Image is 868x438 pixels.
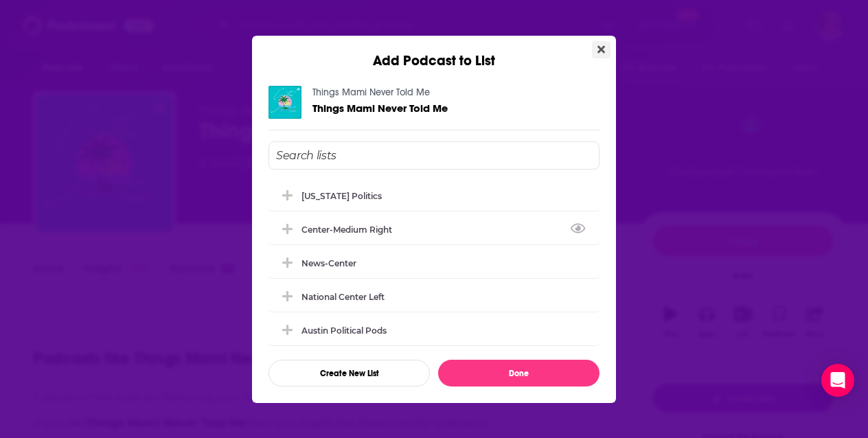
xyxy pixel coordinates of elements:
div: Austin Political Pods [301,325,387,336]
button: Create New List [269,360,430,387]
a: Things Mami Never Told Me [312,102,448,114]
div: Add Podcast To List [269,141,599,387]
div: Center-Medium Right [301,224,400,235]
div: Open Intercom Messenger [821,364,854,397]
div: Center-Medium Right [269,214,599,244]
div: National Center Left [269,281,599,312]
a: Things Mami Never Told Me [312,87,430,98]
button: View Link [392,232,400,233]
span: Things Mami Never Told Me [312,102,448,115]
button: Close [592,41,610,58]
input: Search lists [269,141,599,170]
div: National Center Left [301,292,385,302]
img: Things Mami Never Told Me [269,86,301,119]
div: Austin Political Pods [269,315,599,345]
div: [US_STATE] Politics [301,191,382,201]
button: Done [438,360,599,387]
div: News-Center [301,258,356,268]
div: Add Podcast to List [252,36,616,69]
div: Texas Politics [269,181,599,211]
div: News-Center [269,248,599,278]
